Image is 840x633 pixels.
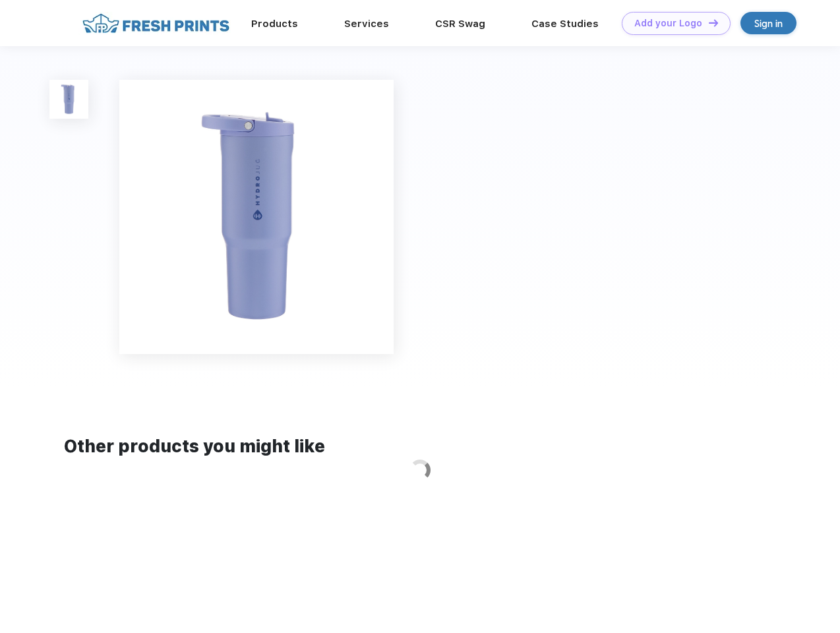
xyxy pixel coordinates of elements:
[754,16,783,31] div: Sign in
[251,18,298,30] a: Products
[64,434,775,460] div: Other products you might like
[709,19,718,26] img: DT
[119,80,394,354] img: func=resize&h=640
[740,12,796,34] a: Sign in
[49,80,88,119] img: func=resize&h=100
[78,12,233,35] img: fo%20logo%202.webp
[634,18,702,29] div: Add your Logo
